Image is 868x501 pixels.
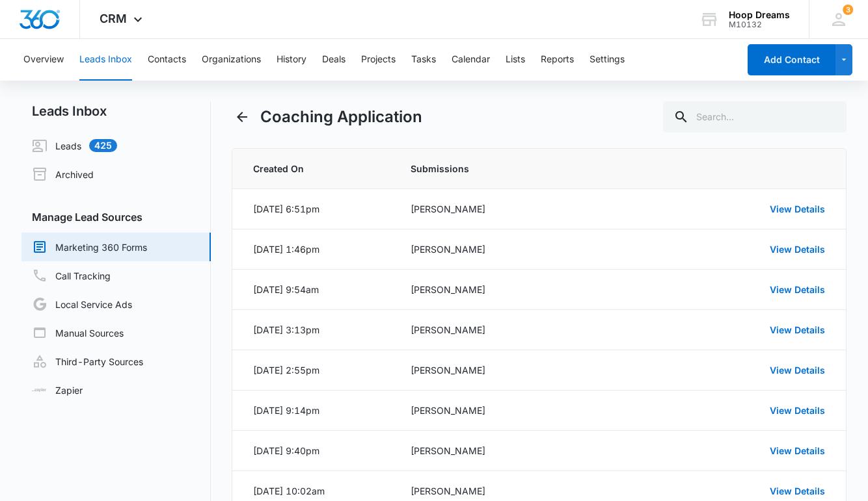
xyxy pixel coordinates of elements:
div: [DATE] 1:46pm [253,242,319,256]
button: Back [232,107,252,127]
button: Contacts [148,39,186,81]
div: [DATE] 9:40pm [253,444,319,457]
div: [PERSON_NAME] [411,283,621,296]
button: Leads Inbox [79,39,132,81]
a: Marketing 360 Forms [32,239,147,255]
button: Deals [322,39,346,81]
button: Overview [23,39,64,81]
a: Zapier [32,383,83,397]
div: [PERSON_NAME] [411,444,621,457]
div: [PERSON_NAME] [411,323,621,337]
h1: Coaching Application [260,105,422,129]
button: Settings [590,39,625,81]
a: View Details [770,405,825,416]
a: Manual Sources [32,325,124,340]
div: [PERSON_NAME] [411,202,621,216]
h3: Manage Lead Sources [21,209,211,225]
span: CRM [100,12,127,25]
button: History [277,39,306,81]
div: [DATE] 2:55pm [253,363,319,377]
div: notifications count [843,5,853,15]
span: Created On [253,162,379,175]
div: account id [729,20,790,29]
div: [DATE] 9:54am [253,283,319,296]
div: [PERSON_NAME] [411,404,621,417]
a: Third-Party Sources [32,353,143,369]
a: Call Tracking [32,268,111,283]
button: Add Contact [748,44,835,75]
a: Leads425 [32,138,117,153]
a: View Details [770,365,825,376]
div: [PERSON_NAME] [411,242,621,256]
div: [PERSON_NAME] [411,484,621,498]
span: 3 [843,5,853,15]
a: View Details [770,485,825,496]
button: Projects [361,39,396,81]
a: View Details [770,203,825,214]
div: [DATE] 3:13pm [253,323,319,337]
button: Lists [506,39,525,81]
span: Submissions [411,162,621,175]
button: Tasks [411,39,436,81]
input: Search... [663,101,847,133]
button: Organizations [202,39,261,81]
div: [DATE] 9:14pm [253,404,319,417]
a: View Details [770,244,825,255]
div: [PERSON_NAME] [411,363,621,377]
a: Local Service Ads [32,296,132,312]
a: View Details [770,445,825,456]
a: View Details [770,284,825,295]
div: account name [729,10,790,20]
a: View Details [770,324,825,335]
div: [DATE] 6:51pm [253,202,319,216]
h2: Leads Inbox [21,101,211,121]
button: Calendar [452,39,490,81]
button: Reports [541,39,574,81]
a: Archived [32,166,94,182]
div: [DATE] 10:02am [253,484,325,498]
